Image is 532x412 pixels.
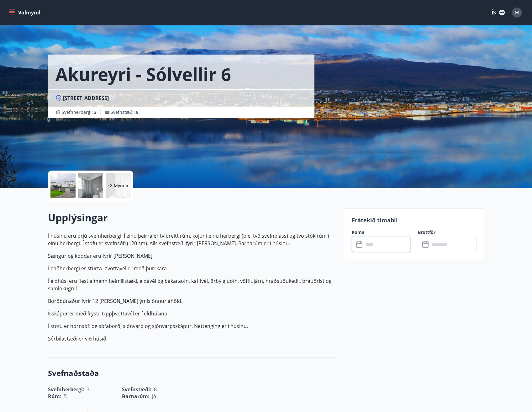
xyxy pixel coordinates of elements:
label: Koma [352,229,410,235]
label: Brottför [418,229,477,235]
h1: Akureyri - Sólvellir 6 [55,62,231,86]
span: Svefnherbergi : [62,109,97,115]
p: Frátekið tímabil [352,216,477,224]
span: 8 [136,109,139,115]
span: Barnarúm : [122,393,150,400]
span: [STREET_ADDRESS] [63,95,109,102]
span: 3 [94,109,97,115]
span: 5 [64,393,67,400]
p: Í stofu er hornsófi og sófaborð, sjónvarp og sjónvarpsskápur. Nettenging er í húsinu. [48,322,336,330]
span: Svefnstæði : [111,109,139,115]
p: +8 Myndir [108,182,129,189]
p: Sængur og koddar eru fyrir [PERSON_NAME]. [48,252,336,260]
h2: Upplýsingar [48,211,336,224]
p: Í baðherbergi er sturta. Þvottavél er með þurrkara. [48,265,336,272]
p: Ísskápur er með frysti. Uppþvottavél er í eldhúsinu. [48,310,336,317]
p: Sérbílastæði er við húsið. [48,335,336,342]
span: Rúm : [48,393,61,400]
button: menu [8,7,43,18]
button: H [509,5,524,20]
span: H [515,9,519,16]
p: Borðbúnaður fyrir 12 [PERSON_NAME] ýmis önnur áhöld. [48,297,336,305]
p: Í eldhúsi eru flest almenn heimilistæki, eldavél og bakaraofn, kaffivél, örbylgjuofn, vöfflujárn,... [48,277,336,292]
button: ÍS [488,7,508,18]
span: Já [152,393,156,400]
p: Í húsinu eru þrjú svefnherbergi. Í einu þeirra er tvíbreitt rúm, kojur í einu herbergi (þ.e. tvö ... [48,232,336,247]
h3: Svefnaðstaða [48,368,336,378]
